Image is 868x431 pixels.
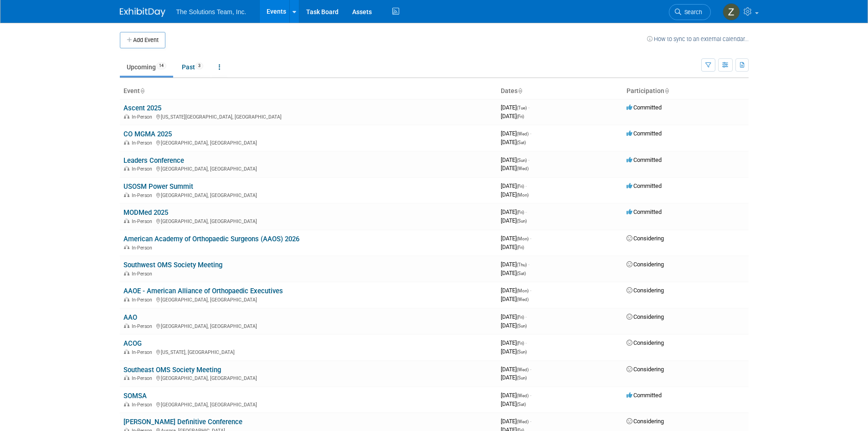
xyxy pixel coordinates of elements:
a: Ascent 2025 [123,104,161,112]
span: Considering [627,313,664,320]
span: (Mon) [517,192,529,197]
th: Participation [623,83,749,99]
span: 14 [156,62,166,69]
span: [DATE] [501,418,531,425]
span: In-Person [132,218,155,224]
th: Dates [497,83,623,99]
span: (Wed) [517,393,529,398]
span: [DATE] [501,322,527,329]
span: (Sat) [517,402,526,407]
span: In-Person [132,245,155,251]
span: In-Person [132,114,155,120]
a: Sort by Start Date [518,87,522,94]
img: In-Person Event [124,114,129,119]
span: (Wed) [517,367,529,372]
span: (Fri) [517,341,524,346]
div: [GEOGRAPHIC_DATA], [GEOGRAPHIC_DATA] [123,217,493,224]
span: (Wed) [517,131,529,136]
span: [DATE] [501,165,529,171]
div: [GEOGRAPHIC_DATA], [GEOGRAPHIC_DATA] [123,165,493,172]
div: [GEOGRAPHIC_DATA], [GEOGRAPHIC_DATA] [123,139,493,146]
span: (Fri) [517,245,524,250]
span: (Mon) [517,288,529,293]
img: Zavior Thmpson [723,3,740,21]
span: In-Person [132,271,155,277]
span: (Sun) [517,323,527,328]
a: How to sync to an external calendar... [647,36,749,42]
img: In-Person Event [124,297,129,301]
span: [DATE] [501,104,529,111]
span: In-Person [132,349,155,355]
span: [DATE] [501,374,527,381]
span: (Sat) [517,140,526,145]
span: [DATE] [501,348,527,355]
span: In-Person [132,192,155,198]
span: Considering [627,261,664,268]
a: Southwest OMS Society Meeting [123,261,222,269]
a: Leaders Conference [123,156,184,165]
a: Sort by Participation Type [664,87,669,94]
a: AAO [123,313,137,322]
span: Considering [627,339,664,346]
span: [DATE] [501,130,531,137]
span: - [528,156,529,163]
span: (Wed) [517,166,529,171]
span: (Sun) [517,349,527,354]
img: In-Person Event [124,271,129,275]
span: The Solutions Team, Inc. [176,8,247,16]
span: Committed [627,208,662,215]
a: Past3 [175,58,210,76]
span: [DATE] [501,392,531,399]
button: Add Event [120,32,165,48]
img: In-Person Event [124,218,129,223]
div: [GEOGRAPHIC_DATA], [GEOGRAPHIC_DATA] [123,191,493,198]
img: In-Person Event [124,375,129,380]
span: (Fri) [517,184,524,189]
span: - [528,261,529,268]
span: [DATE] [501,139,526,145]
span: - [530,235,531,242]
span: Considering [627,418,664,425]
span: - [525,339,527,346]
a: American Academy of Orthopaedic Surgeons (AAOS) 2026 [123,235,299,243]
span: (Fri) [517,315,524,320]
img: ExhibitDay [120,8,165,17]
span: Considering [627,287,664,294]
span: Committed [627,104,662,111]
div: [GEOGRAPHIC_DATA], [GEOGRAPHIC_DATA] [123,322,493,329]
span: - [528,104,529,111]
span: Committed [627,130,662,137]
a: Sort by Event Name [140,87,144,94]
a: Upcoming14 [120,58,173,76]
a: ACOG [123,339,142,348]
span: (Sun) [517,375,527,380]
span: Considering [627,235,664,242]
span: [DATE] [501,208,527,215]
span: [DATE] [501,261,529,268]
a: Southeast OMS Society Meeting [123,366,221,374]
img: In-Person Event [124,323,129,328]
span: (Mon) [517,236,529,241]
span: (Tue) [517,105,527,110]
div: [GEOGRAPHIC_DATA], [GEOGRAPHIC_DATA] [123,400,493,408]
span: [DATE] [501,113,524,119]
span: [DATE] [501,191,529,198]
span: In-Person [132,402,155,408]
span: Search [681,9,702,16]
div: [GEOGRAPHIC_DATA], [GEOGRAPHIC_DATA] [123,296,493,303]
span: In-Person [132,140,155,146]
img: In-Person Event [124,192,129,197]
a: CO MGMA 2025 [123,130,172,138]
span: (Sun) [517,158,527,163]
a: Search [669,4,711,20]
a: [PERSON_NAME] Definitive Conference [123,418,242,426]
a: USOSM Power Summit [123,182,193,191]
span: [DATE] [501,235,531,242]
span: [DATE] [501,400,526,407]
a: MODMed 2025 [123,208,168,217]
span: [DATE] [501,270,526,276]
div: [GEOGRAPHIC_DATA], [GEOGRAPHIC_DATA] [123,374,493,381]
span: - [530,366,531,373]
img: In-Person Event [124,166,129,171]
span: Considering [627,366,664,373]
